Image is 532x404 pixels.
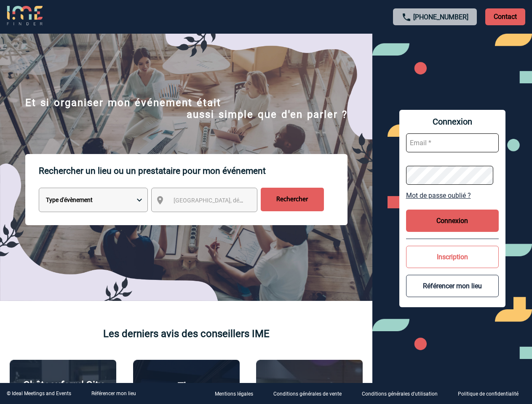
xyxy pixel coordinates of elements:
button: Référencer mon lieu [406,275,499,297]
p: Rechercher un lieu ou un prestataire pour mon événement [39,154,348,188]
input: Email * [406,133,499,152]
a: Référencer mon lieu [91,391,136,396]
p: Contact [485,8,525,25]
p: Conditions générales de vente [273,391,342,397]
a: Conditions générales d'utilisation [355,390,451,398]
p: The [GEOGRAPHIC_DATA] [138,380,235,404]
p: Politique de confidentialité [458,391,519,397]
span: [GEOGRAPHIC_DATA], département, région... [174,197,291,204]
button: Connexion [406,210,499,232]
a: Mentions légales [208,390,267,398]
p: Agence 2ISD [281,381,338,393]
span: Connexion [406,117,499,127]
div: © Ideal Meetings and Events [7,391,71,396]
button: Inscription [406,246,499,268]
img: call-24-px.png [401,12,412,22]
input: Rechercher [261,188,324,211]
a: Politique de confidentialité [451,390,532,398]
p: Châteauform' City [GEOGRAPHIC_DATA] [14,379,112,403]
p: Mentions légales [215,391,253,397]
p: Conditions générales d'utilisation [362,391,438,397]
a: [PHONE_NUMBER] [413,13,468,21]
a: Conditions générales de vente [267,390,355,398]
a: Mot de passe oublié ? [406,191,499,199]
